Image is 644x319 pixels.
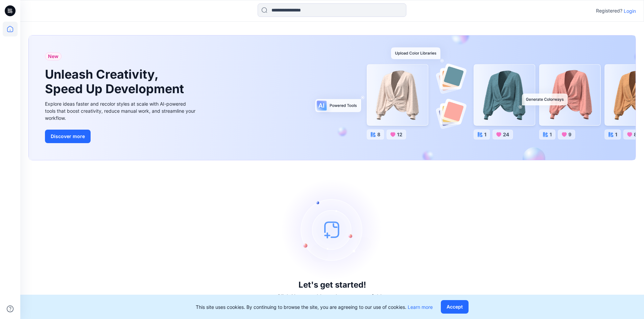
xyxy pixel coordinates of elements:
a: Discover more [45,130,197,143]
button: Discover more [45,130,91,143]
img: empty-state-image.svg [282,179,383,280]
span: New [48,52,58,60]
p: Click New to add a style or create a folder. [277,292,388,300]
div: Explore ideas faster and recolor styles at scale with AI-powered tools that boost creativity, red... [45,100,197,122]
h3: Let's get started! [299,280,366,290]
button: Accept [441,300,469,314]
h1: Unleash Creativity, Speed Up Development [45,67,187,96]
a: Learn more [408,304,433,310]
p: This site uses cookies. By continuing to browse the site, you are agreeing to our use of cookies. [196,303,433,311]
p: Login [624,7,636,15]
p: Registered? [596,7,622,15]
